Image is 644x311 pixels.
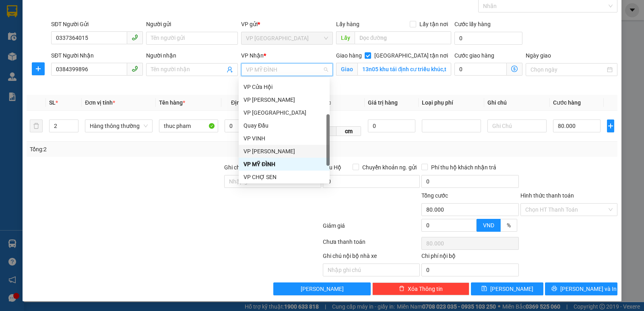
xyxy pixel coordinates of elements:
[239,93,330,106] div: VP Xuân Hội
[239,158,330,171] div: VP MỸ ĐÌNH
[146,51,238,60] div: Người nhận
[399,286,405,292] span: delete
[322,221,421,235] div: Giảm giá
[51,51,143,60] div: SĐT Người Nhận
[487,119,547,132] input: Ghi Chú
[454,63,507,76] input: Cước giao hàng
[301,284,344,293] span: [PERSON_NAME]
[21,34,82,62] span: [GEOGRAPHIC_DATA], [GEOGRAPHIC_DATA] ↔ [GEOGRAPHIC_DATA]
[553,99,581,106] span: Cước hàng
[371,51,451,60] span: [GEOGRAPHIC_DATA] tận nơi
[368,119,415,132] input: 0
[357,63,452,76] input: Giao tận nơi
[132,66,138,72] span: phone
[484,95,550,111] th: Ghi chú
[526,52,551,59] label: Ngày giao
[30,119,43,132] button: delete
[322,237,421,251] div: Chưa thanh toán
[132,34,138,41] span: phone
[239,132,330,145] div: VP VINH
[231,99,260,106] span: Định lượng
[428,163,500,172] span: Phí thu hộ khách nhận trả
[239,171,330,183] div: VP CHỢ SEN
[416,20,451,29] span: Lấy tận nơi
[90,120,148,132] span: Hàng thông thường
[421,192,448,199] span: Tổng cước
[30,145,249,154] div: Tổng: 2
[244,160,325,169] div: VP MỸ ĐÌNH
[224,175,321,188] input: Ghi chú đơn hàng
[244,173,325,181] div: VP CHỢ SEN
[4,40,19,80] img: logo
[336,31,355,44] span: Lấy
[241,52,264,59] span: VP Nhận
[227,66,233,73] span: user-add
[159,99,185,106] span: Tên hàng
[481,286,487,292] span: save
[323,164,341,171] span: Thu Hộ
[511,66,518,72] span: dollar-circle
[454,52,494,59] label: Cước giao hàng
[51,20,143,29] div: SĐT Người Gửi
[32,62,45,75] button: plus
[336,52,362,59] span: Giao hàng
[239,145,330,158] div: VP NGỌC HỒI
[239,80,330,93] div: VP Cửa Hội
[23,6,81,33] strong: CHUYỂN PHÁT NHANH AN PHÚ QUÝ
[336,126,361,136] span: cm
[85,99,115,106] span: Đơn vị tính
[159,119,218,132] input: VD: Bàn, Ghế
[607,119,614,132] button: plus
[507,222,511,229] span: %
[454,32,522,45] input: Cước lấy hàng
[49,99,56,106] span: SL
[244,108,325,117] div: VP [GEOGRAPHIC_DATA]
[146,20,238,29] div: Người gửi
[239,106,330,119] div: VP Cầu Yên Xuân
[336,21,359,27] span: Lấy hàng
[244,82,325,91] div: VP Cửa Hội
[246,32,328,44] span: VP Cầu Yên Xuân
[355,31,452,44] input: Dọc đường
[244,134,325,143] div: VP VINH
[323,251,420,264] div: Ghi chú nội bộ nhà xe
[244,121,325,130] div: Quay Đầu
[607,123,614,129] span: plus
[336,63,357,76] span: Giao
[530,65,605,74] input: Ngày giao
[471,282,543,295] button: save[PERSON_NAME]
[224,164,268,171] label: Ghi chú đơn hàng
[372,282,469,295] button: deleteXóa Thông tin
[551,286,557,292] span: printer
[490,284,533,293] span: [PERSON_NAME]
[419,95,484,111] th: Loại phụ phí
[483,222,494,229] span: VND
[32,66,44,72] span: plus
[239,119,330,132] div: Quay Đầu
[244,95,325,104] div: VP [PERSON_NAME]
[520,192,574,199] label: Hình thức thanh toán
[560,284,617,293] span: [PERSON_NAME] và In
[241,20,333,29] div: VP gửi
[454,21,491,27] label: Cước lấy hàng
[545,282,617,295] button: printer[PERSON_NAME] và In
[244,147,325,156] div: VP [PERSON_NAME]
[246,64,328,76] span: VP MỸ ĐÌNH
[421,251,518,264] div: Chi phí nội bộ
[359,163,420,172] span: Chuyển khoản ng. gửi
[323,264,420,276] input: Nhập ghi chú
[368,99,398,106] span: Giá trị hàng
[408,284,443,293] span: Xóa Thông tin
[273,282,370,295] button: [PERSON_NAME]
